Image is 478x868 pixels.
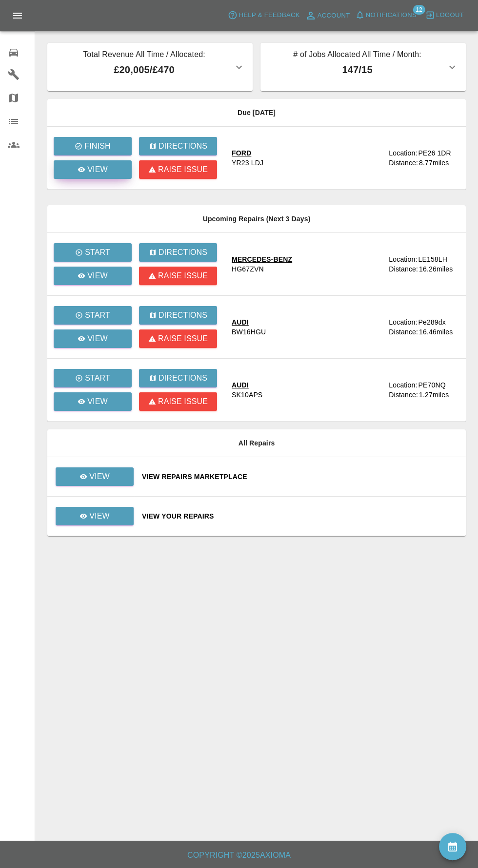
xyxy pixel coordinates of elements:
[85,309,110,321] p: Start
[419,158,458,168] div: 8.77 miles
[419,390,458,400] div: 1.27 miles
[139,137,217,155] button: Directions
[139,306,217,325] button: Directions
[84,140,110,152] p: Finish
[54,306,132,325] button: Start
[158,396,208,407] p: Raise issue
[139,267,217,285] button: Raise issue
[159,247,207,258] p: Directions
[389,317,417,327] div: Location:
[87,164,108,175] p: View
[418,317,445,327] div: Pe289dx
[87,270,108,282] p: View
[366,10,417,21] span: Notifications
[142,472,458,482] a: View Repairs Marketplace
[389,327,418,337] div: Distance:
[232,148,263,158] div: FORD
[436,10,464,21] span: Logout
[389,148,458,168] a: Location:PE26 1DRDistance:8.77miles
[54,329,132,348] a: View
[239,10,299,21] span: Help & Feedback
[418,254,447,264] div: LE158LH
[389,148,417,158] div: Location:
[353,8,419,23] button: Notifications
[389,317,458,337] a: Location:Pe289dxDistance:16.46miles
[419,327,458,337] div: 16.46 miles
[318,10,350,21] span: Account
[232,317,381,337] a: AUDIBW16HGU
[232,317,266,327] div: AUDI
[54,267,132,285] a: View
[418,380,445,390] div: PE70NQ
[232,254,292,264] div: MERCEDES-BENZ
[47,43,253,91] button: Total Revenue All Time / Allocated:£20,005/£470
[232,254,381,274] a: MERCEDES-BENZHG67ZVN
[54,243,132,262] button: Start
[423,8,466,23] button: Logout
[139,243,217,262] button: Directions
[232,264,264,274] div: HG67ZVN
[54,137,132,155] button: Finish
[47,429,466,457] th: All Repairs
[159,140,207,152] p: Directions
[419,264,458,274] div: 16.26 miles
[89,471,110,482] p: View
[389,380,417,390] div: Location:
[232,327,266,337] div: BW16HGU
[55,512,134,520] a: View
[158,270,208,282] p: Raise issue
[54,160,132,179] a: View
[87,396,108,407] p: View
[418,148,451,158] div: PE26 1DR
[439,833,466,860] button: availability
[159,372,207,384] p: Directions
[55,49,233,62] p: Total Revenue All Time / Allocated:
[389,254,458,274] a: Location:LE158LHDistance:16.26miles
[232,158,263,168] div: YR23 LDJ
[389,158,418,168] div: Distance:
[55,472,134,480] a: View
[139,369,217,387] button: Directions
[389,390,418,400] div: Distance:
[232,380,381,400] a: AUDISK10APS
[260,43,466,91] button: # of Jobs Allocated All Time / Month:147/15
[268,49,446,62] p: # of Jobs Allocated All Time / Month:
[413,5,425,15] span: 12
[232,380,262,390] div: AUDI
[85,247,110,258] p: Start
[225,8,302,23] button: Help & Feedback
[55,62,233,77] p: £20,005 / £470
[389,380,458,400] a: Location:PE70NQDistance:1.27miles
[47,99,466,127] th: Due [DATE]
[159,309,207,321] p: Directions
[139,160,217,179] button: Raise issue
[89,510,110,522] p: View
[8,849,470,862] h6: Copyright © 2025 Axioma
[54,369,132,387] button: Start
[302,8,353,23] a: Account
[139,392,217,411] button: Raise issue
[87,333,108,345] p: View
[389,254,417,264] div: Location:
[268,62,446,77] p: 147 / 15
[85,372,110,384] p: Start
[389,264,418,274] div: Distance:
[232,148,381,168] a: FORDYR23 LDJ
[6,4,29,27] button: Open drawer
[232,390,262,400] div: SK10APS
[142,511,458,521] a: View Your Repairs
[47,205,466,233] th: Upcoming Repairs (Next 3 Days)
[56,507,134,525] a: View
[158,164,208,175] p: Raise issue
[56,467,134,486] a: View
[158,333,208,345] p: Raise issue
[54,392,132,411] a: View
[139,329,217,348] button: Raise issue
